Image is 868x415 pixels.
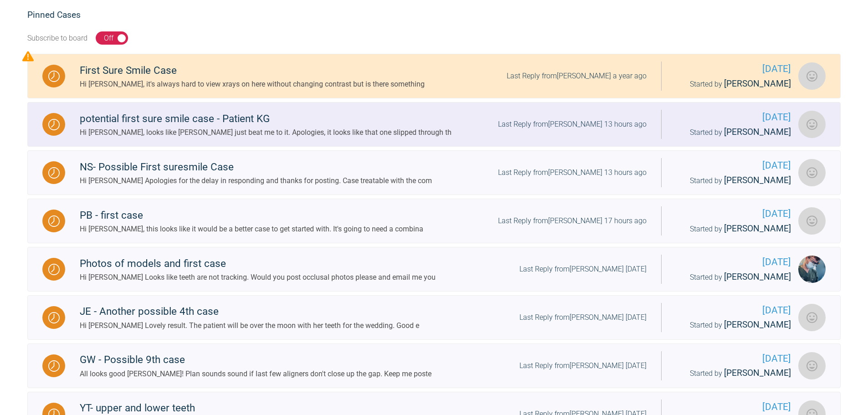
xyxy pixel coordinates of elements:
img: Jessica Bateman [798,62,826,90]
div: Hi [PERSON_NAME], it's always hard to view xrays on here without changing contrast but is there s... [80,78,425,90]
div: Hi [PERSON_NAME] Apologies for the delay in responding and thanks for posting. Case treatable wit... [80,175,432,187]
a: Waitingpotential first sure smile case - Patient KGHi [PERSON_NAME], looks like [PERSON_NAME] jus... [27,102,841,147]
div: PB - first case [80,207,423,224]
img: Waiting [48,312,60,323]
h2: Pinned Cases [27,8,841,22]
img: Zoe Buontempo [798,207,826,235]
img: Waiting [48,167,60,179]
img: Waiting [48,119,60,130]
div: Subscribe to board [27,32,87,44]
div: Started by [676,77,791,91]
div: Hi [PERSON_NAME] Lovely result. The patient will be over the moon with her teeth for the wedding.... [80,320,419,332]
a: WaitingFirst Sure Smile CaseHi [PERSON_NAME], it's always hard to view xrays on here without chan... [27,54,841,98]
span: [DATE] [676,61,791,77]
img: Waiting [48,71,60,82]
span: [DATE] [676,158,791,173]
span: [PERSON_NAME] [724,127,791,137]
span: [PERSON_NAME] [724,319,791,330]
div: Started by [676,318,791,332]
div: Started by [676,270,791,284]
span: [PERSON_NAME] [724,272,791,282]
img: Thomas Dobson [798,256,826,283]
div: Started by [676,366,791,380]
div: Photos of models and first case [80,256,436,272]
a: WaitingGW - Possible 9th caseAll looks good [PERSON_NAME]! Plan sounds sound if last few aligners... [27,343,841,388]
div: potential first sure smile case - Patient KG [80,111,452,127]
div: Off [104,32,113,44]
div: Hi [PERSON_NAME] Looks like teeth are not tracking. Would you post occlusal photos please and ema... [80,272,436,283]
a: WaitingPhotos of models and first caseHi [PERSON_NAME] Looks like teeth are not tracking. Would y... [27,247,841,292]
div: NS- Possible First suresmile Case [80,159,432,175]
img: Cathryn Sherlock [798,304,826,331]
div: First Sure Smile Case [80,62,425,79]
span: [PERSON_NAME] [724,368,791,378]
img: Waiting [48,215,60,227]
span: [DATE] [676,110,791,125]
div: JE - Another possible 4th case [80,303,419,320]
span: [PERSON_NAME] [724,78,791,89]
div: Last Reply from [PERSON_NAME] [DATE] [519,360,647,372]
a: WaitingPB - first caseHi [PERSON_NAME], this looks like it would be a better case to get started ... [27,199,841,243]
span: [DATE] [676,206,791,221]
img: Priority [22,51,34,62]
div: Hi [PERSON_NAME], this looks like it would be a better case to get started with. It's going to ne... [80,223,423,235]
a: WaitingNS- Possible First suresmile CaseHi [PERSON_NAME] Apologies for the delay in responding an... [27,150,841,195]
div: Last Reply from [PERSON_NAME] a year ago [507,70,647,82]
img: Waiting [48,360,60,372]
div: GW - Possible 9th case [80,352,431,368]
div: Started by [676,125,791,139]
span: [DATE] [676,303,791,318]
img: Waiting [48,264,60,275]
div: Hi [PERSON_NAME], looks like [PERSON_NAME] just beat me to it. Apologies, it looks like that one ... [80,127,452,138]
a: WaitingJE - Another possible 4th caseHi [PERSON_NAME] Lovely result. The patient will be over the... [27,295,841,340]
span: [PERSON_NAME] [724,175,791,185]
div: Started by [676,222,791,236]
span: [DATE] [676,255,791,270]
div: All looks good [PERSON_NAME]! Plan sounds sound if last few aligners don't close up the gap. Keep... [80,368,431,380]
img: Farida Abdelaziz [798,159,826,186]
span: [DATE] [676,400,791,415]
div: Last Reply from [PERSON_NAME] [DATE] [519,312,647,323]
img: Cathryn Sherlock [798,352,826,379]
span: [DATE] [676,351,791,366]
div: Last Reply from [PERSON_NAME] 17 hours ago [498,215,647,227]
div: Started by [676,174,791,188]
img: Farida Abdelaziz [798,111,826,138]
div: Last Reply from [PERSON_NAME] 13 hours ago [498,167,647,179]
div: Last Reply from [PERSON_NAME] [DATE] [519,263,647,275]
div: Last Reply from [PERSON_NAME] 13 hours ago [498,118,647,130]
span: [PERSON_NAME] [724,223,791,234]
